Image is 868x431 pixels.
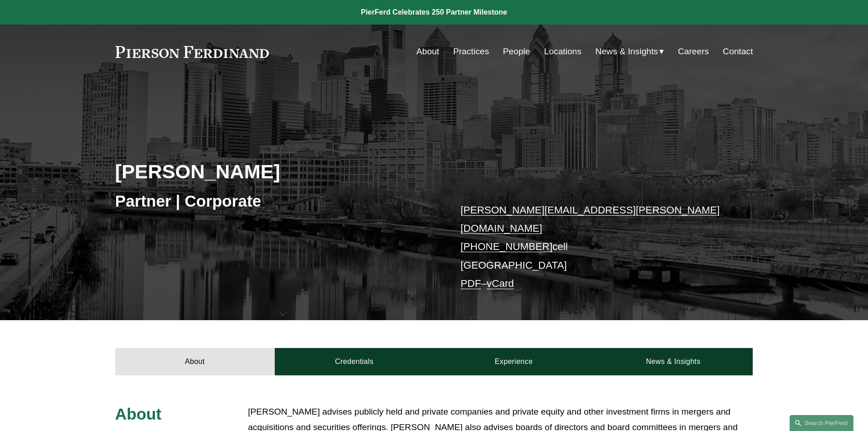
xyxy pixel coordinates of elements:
[275,348,434,375] a: Credentials
[115,405,162,423] span: About
[678,43,709,60] a: Careers
[416,43,439,60] a: About
[461,201,726,293] p: cell [GEOGRAPHIC_DATA] –
[544,43,581,60] a: Locations
[593,348,753,375] a: News & Insights
[723,43,753,60] a: Contact
[461,204,720,234] a: [PERSON_NAME][EMAIL_ADDRESS][PERSON_NAME][DOMAIN_NAME]
[115,160,434,183] h2: [PERSON_NAME]
[115,348,275,375] a: About
[461,278,481,289] a: PDF
[453,43,489,60] a: Practices
[487,278,514,289] a: vCard
[434,348,594,375] a: Experience
[461,241,553,252] a: [PHONE_NUMBER]
[790,415,853,431] a: Search this site
[115,191,434,211] h3: Partner | Corporate
[596,43,664,60] a: folder dropdown
[596,44,658,60] span: News & Insights
[503,43,530,60] a: People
